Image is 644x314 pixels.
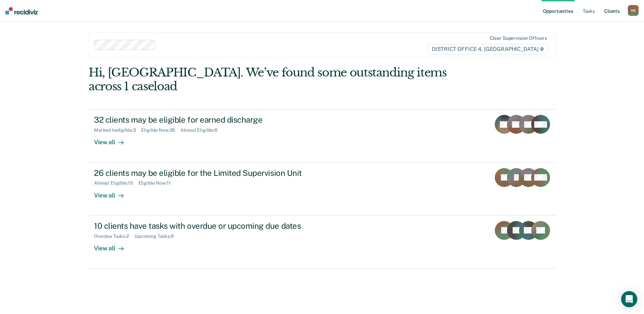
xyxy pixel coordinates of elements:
a: 32 clients may be eligible for earned dischargeMarked Ineligible:3Eligible Now:26Almost Eligible:... [89,109,555,162]
button: BB [628,5,639,16]
div: B B [628,5,639,16]
div: 26 clients may be eligible for the Limited Supervision Unit [94,168,330,178]
div: 10 clients have tasks with overdue or upcoming due dates [94,221,330,231]
div: View all [94,186,132,199]
img: Recidiviz [5,7,38,14]
div: Eligible Now : 26 [141,127,181,133]
span: DISTRICT OFFICE 4, [GEOGRAPHIC_DATA] [427,44,548,55]
div: Marked Ineligible : 3 [94,127,141,133]
div: Upcoming Tasks : 9 [134,233,179,239]
a: 26 clients may be eligible for the Limited Supervision UnitAlmost Eligible:15Eligible Now:11View all [89,163,555,216]
div: Hi, [GEOGRAPHIC_DATA]. We’ve found some outstanding items across 1 caseload [89,66,462,93]
div: View all [94,133,132,146]
div: Open Intercom Messenger [621,291,637,307]
a: 10 clients have tasks with overdue or upcoming due datesOverdue Tasks:2Upcoming Tasks:9View all [89,216,555,269]
div: Overdue Tasks : 2 [94,233,134,239]
div: Almost Eligible : 6 [181,127,223,133]
div: View all [94,239,132,252]
div: Almost Eligible : 15 [94,180,138,186]
div: 32 clients may be eligible for earned discharge [94,115,330,125]
div: Eligible Now : 11 [138,180,176,186]
div: Clear supervision officers [490,35,547,41]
